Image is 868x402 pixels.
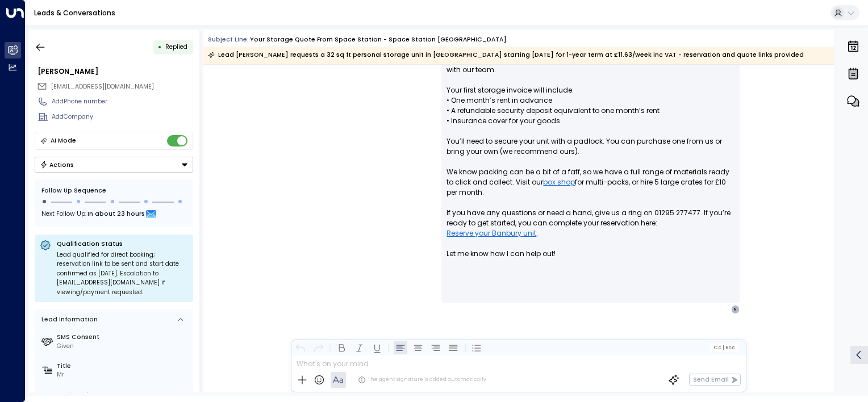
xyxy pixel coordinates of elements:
[294,341,307,354] button: Undo
[52,112,193,122] div: AddCompany
[208,35,249,44] span: Subject Line:
[51,82,154,91] span: none@none.com
[158,39,162,55] div: •
[57,370,190,379] div: Mr
[57,333,190,342] label: SMS Consent
[713,345,735,350] span: Cc Bcc
[57,250,188,298] div: Lead qualified for direct booking; reservation link to be sent and start date confirmed as [DATE]...
[35,157,193,173] div: Button group with a nested menu
[87,208,145,221] span: In about 23 hours
[722,345,724,350] span: |
[731,305,740,314] div: N
[543,177,575,187] a: box shop
[40,161,74,169] div: Actions
[41,208,186,221] div: Next Follow Up:
[57,240,188,248] p: Qualification Status
[57,362,190,371] label: Title
[208,49,804,61] div: Lead [PERSON_NAME] requests a 32 sq ft personal storage unit in [GEOGRAPHIC_DATA] starting [DATE]...
[39,315,98,324] div: Lead Information
[358,376,486,384] div: The agent signature is added automatically
[710,344,738,351] button: Cc|Bcc
[35,157,193,173] button: Actions
[57,390,190,399] label: Region of Interest
[37,66,193,77] div: [PERSON_NAME]
[311,341,325,354] button: Redo
[41,186,186,195] div: Follow Up Sequence
[34,8,115,18] a: Leads & Conversations
[51,82,154,91] span: [EMAIL_ADDRESS][DOMAIN_NAME]
[446,228,536,238] a: Reserve your Banbury unit
[165,43,187,51] span: Replied
[57,342,190,351] div: Given
[52,97,193,106] div: AddPhone number
[250,35,507,44] div: Your storage quote from Space Station - Space Station [GEOGRAPHIC_DATA]
[51,135,76,146] div: AI Mode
